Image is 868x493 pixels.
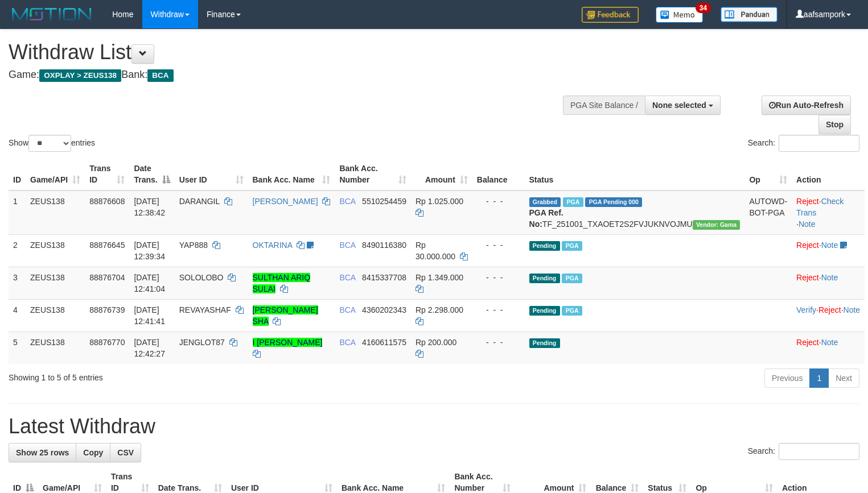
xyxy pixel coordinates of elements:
[563,197,583,207] span: Marked by aafnoeunsreypich
[796,197,819,206] a: Reject
[477,196,520,207] div: - - -
[179,241,208,250] span: YAP888
[85,158,129,190] th: Trans ID: activate to sort column ascending
[362,273,406,282] span: Copy 8415337708 to clipboard
[529,338,560,348] span: Pending
[562,274,582,283] span: Marked by aafnoeunsreypich
[253,305,318,326] a: [PERSON_NAME] SHA
[779,135,859,152] input: Search:
[792,267,865,299] td: ·
[253,273,311,293] a: SULTHAN ARIQ SULAI
[175,158,248,190] th: User ID: activate to sort column ascending
[821,273,838,282] a: Note
[339,197,355,206] span: BCA
[253,197,318,206] a: [PERSON_NAME]
[76,443,110,462] a: Copy
[828,368,859,388] a: Next
[89,241,125,250] span: 88876645
[411,158,472,190] th: Amount: activate to sort column ascending
[696,3,711,13] span: 34
[529,274,560,283] span: Pending
[525,158,745,190] th: Status
[253,241,293,250] a: OKTARINA
[656,7,704,23] img: Button%20Memo.svg
[26,332,85,364] td: ZEUS138
[582,7,639,23] img: Feedback.jpg
[562,241,582,251] span: Marked by aafmaleo
[147,69,173,82] span: BCA
[39,69,121,82] span: OXPLAY > ZEUS138
[253,338,323,347] a: I [PERSON_NAME]
[416,338,456,347] span: Rp 200.000
[28,135,71,152] select: Showentries
[83,448,103,457] span: Copy
[179,273,224,282] span: SOLOLOBO
[89,273,125,282] span: 88876704
[9,234,26,267] td: 2
[9,69,567,81] h4: Game: Bank:
[529,241,560,251] span: Pending
[764,368,810,388] a: Previous
[796,197,844,217] a: Check Trans
[645,96,721,115] button: None selected
[792,234,865,267] td: ·
[416,273,463,282] span: Rp 1.349.000
[693,220,741,230] span: Vendor URL: https://trx31.1velocity.biz
[9,190,26,235] td: 1
[339,338,355,347] span: BCA
[339,241,355,250] span: BCA
[26,190,85,235] td: ZEUS138
[9,135,95,152] label: Show entries
[26,299,85,332] td: ZEUS138
[416,241,455,261] span: Rp 30.000.000
[89,305,125,314] span: 88876739
[529,208,563,229] b: PGA Ref. No:
[9,158,26,190] th: ID
[89,197,125,206] span: 88876608
[134,273,165,293] span: [DATE] 12:41:04
[821,338,838,347] a: Note
[792,299,865,332] td: · ·
[796,338,819,347] a: Reject
[472,158,525,190] th: Balance
[477,337,520,348] div: - - -
[362,338,406,347] span: Copy 4160611575 to clipboard
[26,158,85,190] th: Game/API: activate to sort column ascending
[529,306,560,316] span: Pending
[585,197,642,207] span: PGA Pending
[525,190,745,235] td: TF_251001_TXAOET2S2FVJUKNVOJMU
[9,267,26,299] td: 3
[721,7,778,22] img: panduan.png
[134,197,165,217] span: [DATE] 12:38:42
[9,41,567,64] h1: Withdraw List
[792,190,865,235] td: · ·
[529,197,561,207] span: Grabbed
[477,239,520,251] div: - - -
[9,415,859,438] h1: Latest Withdraw
[26,234,85,267] td: ZEUS138
[179,338,225,347] span: JENGLOT87
[796,273,819,282] a: Reject
[477,304,520,316] div: - - -
[779,443,859,460] input: Search:
[416,197,463,206] span: Rp 1.025.000
[818,115,851,134] a: Stop
[792,332,865,364] td: ·
[9,332,26,364] td: 5
[110,443,141,462] a: CSV
[16,448,69,457] span: Show 25 rows
[792,158,865,190] th: Action
[562,306,582,316] span: Marked by aafnoeunsreypich
[134,305,165,326] span: [DATE] 12:41:41
[416,305,463,314] span: Rp 2.298.000
[744,190,792,235] td: AUTOWD-BOT-PGA
[762,96,851,115] a: Run Auto-Refresh
[818,305,841,314] a: Reject
[477,272,520,283] div: - - -
[362,305,406,314] span: Copy 4360202343 to clipboard
[362,197,406,206] span: Copy 5510254459 to clipboard
[179,305,231,314] span: REVAYASHAF
[809,368,829,388] a: 1
[796,241,819,250] a: Reject
[134,338,165,358] span: [DATE] 12:42:27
